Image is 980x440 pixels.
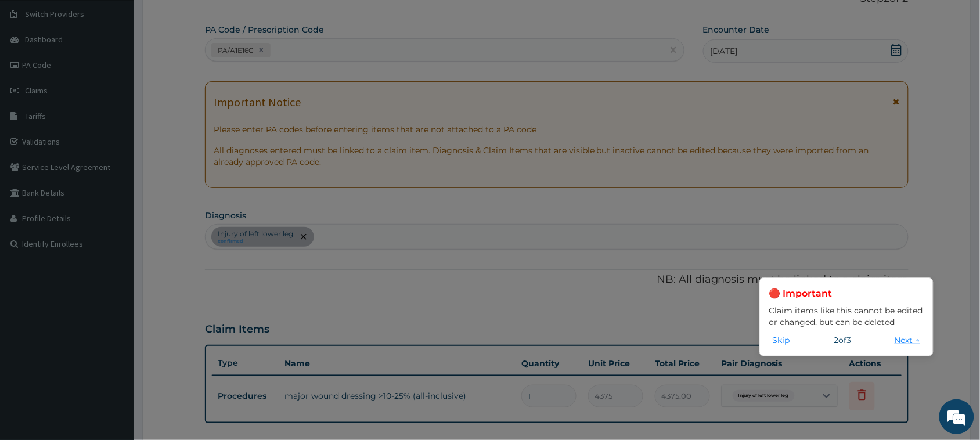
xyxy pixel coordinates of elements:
[834,334,852,346] span: 2 of 3
[891,334,924,347] button: Next →
[769,287,924,300] h3: 🔴 Important
[6,317,221,358] textarea: Type your message and hit 'Enter'
[190,6,218,34] div: Minimize live chat window
[769,305,924,328] p: Claim items like this cannot be edited or changed, but can be deleted
[60,65,195,80] div: Chat with us now
[21,58,47,87] img: d_794563401_company_1708531726252_794563401
[769,334,794,347] button: Skip
[67,146,160,264] span: We're online!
